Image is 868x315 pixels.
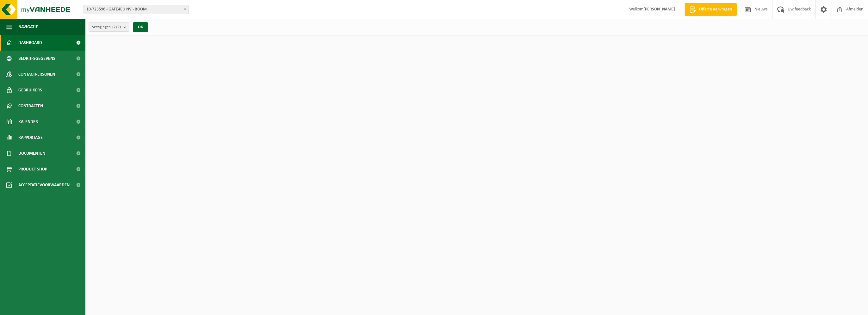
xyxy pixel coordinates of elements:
span: Gebruikers [18,82,42,98]
span: Rapportage [18,130,43,145]
span: Acceptatievoorwaarden [18,177,70,193]
a: Offerte aanvragen [685,3,737,16]
span: Navigatie [18,19,38,35]
span: 10-723596 - GATE4EU NV - BOOM [84,5,189,14]
count: (2/2) [112,25,121,29]
span: Contracten [18,98,43,114]
span: Documenten [18,145,45,161]
span: Vestigingen [92,22,121,32]
span: Contactpersonen [18,66,55,82]
span: Bedrijfsgegevens [18,51,55,66]
span: Dashboard [18,35,42,51]
strong: [PERSON_NAME] [643,7,675,12]
button: OK [133,22,148,32]
span: Offerte aanvragen [697,6,734,13]
span: Kalender [18,114,38,130]
button: Vestigingen(2/2) [89,22,129,32]
span: Product Shop [18,161,47,177]
span: 10-723596 - GATE4EU NV - BOOM [84,5,188,14]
